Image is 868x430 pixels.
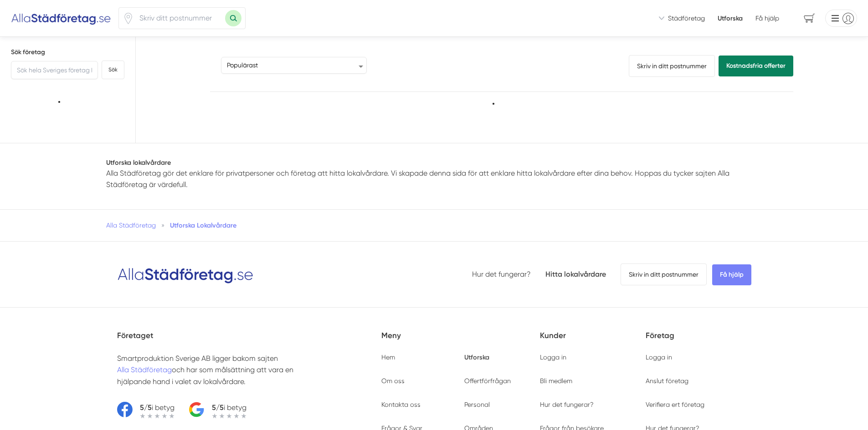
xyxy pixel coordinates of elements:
[381,377,405,384] a: Om oss
[472,270,531,278] a: Hur det fungerar?
[668,14,705,23] span: Städföretag
[11,11,111,25] img: Alla Städföretag
[170,221,236,229] a: Utforska Lokalvårdare
[540,354,566,361] a: Logga in
[646,401,704,408] a: Verifiera ert företag
[540,377,572,384] a: Bli medlem
[117,365,172,374] a: Alla Städföretag
[11,48,124,57] h5: Sök företag
[540,401,594,408] a: Hur det fungerar?
[117,264,254,284] img: Logotyp Alla Städföretag
[117,329,381,353] h5: Företaget
[11,61,98,79] input: Sök hela Sveriges företag här...
[212,403,224,412] strong: 5/5
[712,264,751,285] span: Få hjälp
[117,353,321,387] p: Smartproduktion Sverige AB ligger bakom sajten och har som målsättning att vara en hjälpande hand...
[381,354,395,361] a: Hem
[381,401,421,408] a: Kontakta oss
[102,61,124,79] button: Sök
[134,8,225,29] input: Skriv ditt postnummer
[189,402,247,419] a: 5/5i betyg
[464,377,511,384] a: Offertförfrågan
[646,329,751,353] h5: Företag
[755,14,779,23] span: Få hjälp
[646,377,688,384] a: Anslut företag
[621,263,707,285] span: Skriv in ditt postnummer
[161,221,164,230] span: »
[106,221,762,230] nav: Breadcrumb
[117,402,175,419] a: 5/5i betyg
[106,158,762,167] h1: Utforska lokalvårdare
[123,13,134,24] svg: Pin / Karta
[797,10,822,26] span: navigation-cart
[225,10,241,26] button: Sök med postnummer
[140,403,152,412] strong: 5/5
[106,167,762,191] p: Alla Städföretag gör det enklare för privatpersoner och företag att hitta lokalvårdare. Vi skapad...
[718,14,743,23] a: Utforska
[106,222,156,229] a: Alla Städföretag
[719,56,793,76] a: Kostnadsfria offerter
[545,270,606,278] a: Hitta lokalvårdare
[140,402,175,413] p: i betyg
[646,354,672,361] a: Logga in
[464,353,489,361] a: Utforska
[212,402,247,413] p: i betyg
[464,401,490,408] a: Personal
[540,329,646,353] h5: Kunder
[381,329,540,353] h5: Meny
[123,13,134,24] span: Klicka för att använda din position.
[629,55,715,77] a: Skriv in ditt postnummer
